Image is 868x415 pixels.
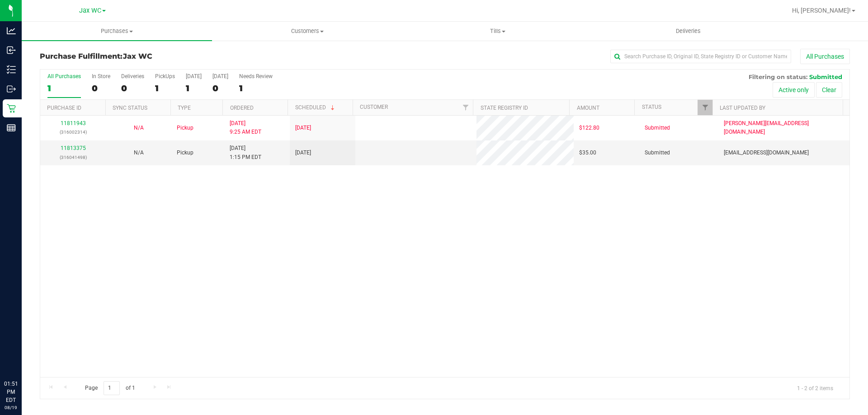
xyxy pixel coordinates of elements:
[593,22,783,41] a: Deliveries
[77,381,142,395] span: Page of 1
[579,149,596,157] span: $35.00
[7,46,16,55] inline-svg: Inbound
[61,145,86,151] a: 11813375
[40,52,310,61] h3: Purchase Fulfillment:
[47,105,81,111] a: Purchase ID
[4,404,18,411] p: 08/19
[22,22,212,41] a: Purchases
[7,123,16,132] inline-svg: Reports
[230,105,254,111] a: Ordered
[92,73,110,79] div: In Store
[46,128,100,136] p: (316002314)
[724,149,809,157] span: [EMAIL_ADDRESS][DOMAIN_NAME]
[773,82,815,98] button: Active only
[121,73,144,79] div: Deliveries
[47,73,81,79] div: All Purchases
[295,124,311,132] span: [DATE]
[212,27,402,35] span: Customers
[481,105,528,111] a: State Registry ID
[4,380,18,404] p: 01:51 PM EDT
[698,100,712,115] a: Filter
[579,124,599,132] span: $122.80
[92,83,110,93] div: 0
[134,149,144,157] button: N/A
[155,73,175,79] div: PickUps
[403,27,592,35] span: Tills
[212,73,228,79] div: [DATE]
[816,82,842,98] button: Clear
[134,124,144,132] button: N/A
[7,84,16,93] inline-svg: Outbound
[212,22,402,41] a: Customers
[664,27,713,35] span: Deliveries
[239,83,273,93] div: 1
[645,124,670,132] span: Submitted
[577,105,599,111] a: Amount
[9,343,36,370] iframe: Resource center
[212,83,228,93] div: 0
[178,105,191,111] a: Type
[645,149,670,157] span: Submitted
[458,100,473,115] a: Filter
[186,73,202,79] div: [DATE]
[749,73,807,80] span: Filtering on status:
[113,105,147,111] a: Sync Status
[720,105,765,111] a: Last Updated By
[230,144,261,161] span: [DATE] 1:15 PM EDT
[642,104,661,110] a: Status
[46,153,100,162] p: (316041498)
[79,7,101,14] span: Jax WC
[402,22,593,41] a: Tills
[809,73,842,80] span: Submitted
[295,149,311,157] span: [DATE]
[800,49,850,64] button: All Purchases
[230,119,261,136] span: [DATE] 9:25 AM EDT
[134,149,144,156] span: Not Applicable
[177,149,193,157] span: Pickup
[790,381,840,395] span: 1 - 2 of 2 items
[47,83,81,93] div: 1
[7,104,16,113] inline-svg: Retail
[186,83,202,93] div: 1
[7,26,16,35] inline-svg: Analytics
[61,120,86,126] a: 11811943
[155,83,175,93] div: 1
[792,7,851,14] span: Hi, [PERSON_NAME]!
[610,50,791,63] input: Search Purchase ID, Original ID, State Registry ID or Customer Name...
[7,65,16,74] inline-svg: Inventory
[123,52,152,61] span: Jax WC
[121,83,144,93] div: 0
[177,124,193,132] span: Pickup
[295,104,336,111] a: Scheduled
[22,27,212,35] span: Purchases
[104,381,120,395] input: 1
[724,119,844,136] span: [PERSON_NAME][EMAIL_ADDRESS][DOMAIN_NAME]
[134,125,144,131] span: Not Applicable
[239,73,273,79] div: Needs Review
[360,104,388,110] a: Customer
